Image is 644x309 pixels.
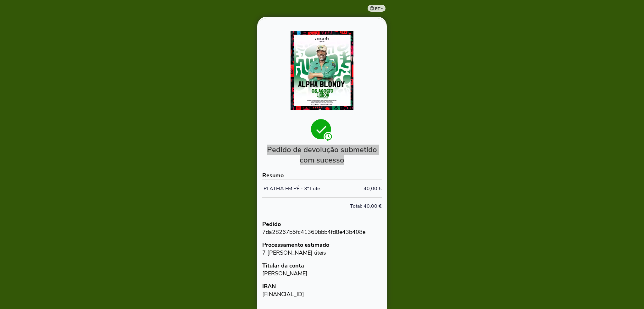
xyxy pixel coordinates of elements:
[262,262,382,270] h4: Titular da conta
[262,241,382,249] h4: Processamento estimado
[262,172,382,179] h3: Resumo
[262,290,382,298] p: [FINANCIAL_ID]
[262,228,382,236] p: 7da28267b5fc41369bbb4fd8e43b408e
[262,283,382,290] h4: IBAN
[262,145,382,165] h2: Pedido de devolução submetido com sucesso
[262,270,382,278] p: [PERSON_NAME]
[262,249,382,257] p: 7 [PERSON_NAME] úteis
[262,185,320,192] div: .PLATEIA EM PÉ - 3º Lote
[364,185,382,192] div: 40,00 €
[291,31,353,110] img: logo image
[350,203,382,210] div: Total: 40,00 €
[262,220,382,228] h4: Pedido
